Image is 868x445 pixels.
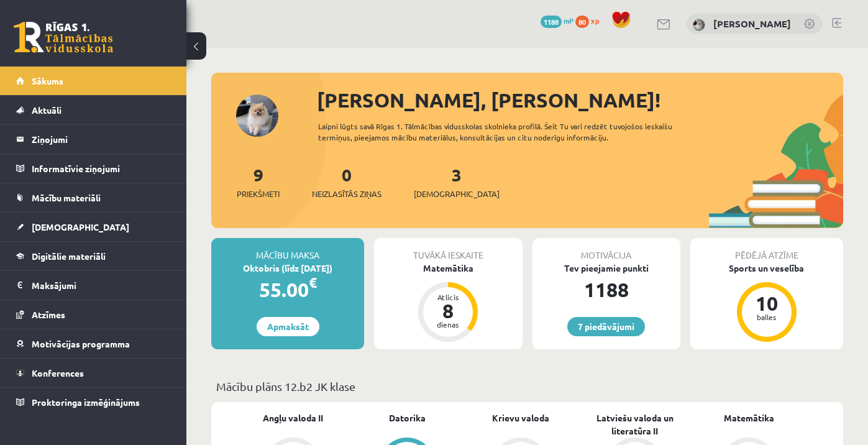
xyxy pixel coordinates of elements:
a: 3[DEMOGRAPHIC_DATA] [414,163,500,200]
a: Maksājumi [16,271,171,300]
a: 1188 mP [541,16,573,25]
a: Rīgas 1. Tālmācības vidusskola [14,22,113,53]
a: Matemātika [724,411,774,424]
legend: Ziņojumi [32,125,171,154]
div: [PERSON_NAME], [PERSON_NAME]! [317,85,843,115]
div: Matemātika [374,262,522,275]
a: Sākums [16,67,171,95]
a: Proktoringa izmēģinājums [16,388,171,416]
span: [DEMOGRAPHIC_DATA] [32,221,129,232]
span: € [309,273,317,291]
span: 1188 [541,16,562,28]
div: 55.00 [211,275,364,305]
a: 0Neizlasītās ziņas [312,163,381,200]
span: Konferences [32,367,84,378]
a: Angļu valoda II [263,411,323,424]
a: Apmaksāt [257,317,319,336]
div: Sports un veselība [690,262,843,275]
a: Konferences [16,359,171,387]
a: [PERSON_NAME] [713,17,791,30]
div: Pēdējā atzīme [690,238,843,262]
a: Digitālie materiāli [16,242,171,270]
div: 1188 [532,275,680,305]
div: Atlicis [429,293,467,301]
span: Aktuāli [32,104,62,116]
div: dienas [429,321,467,328]
a: Krievu valoda [492,411,549,424]
p: Mācību plāns 12.b2 JK klase [216,378,838,395]
div: balles [748,313,785,321]
div: Tuvākā ieskaite [374,238,522,262]
legend: Maksājumi [32,271,171,300]
span: xp [591,16,599,25]
div: Tev pieejamie punkti [532,262,680,275]
a: [DEMOGRAPHIC_DATA] [16,213,171,241]
a: Motivācijas programma [16,329,171,358]
a: Atzīmes [16,300,171,329]
span: Mācību materiāli [32,192,101,203]
div: Mācību maksa [211,238,364,262]
span: [DEMOGRAPHIC_DATA] [414,188,500,200]
a: Aktuāli [16,96,171,124]
a: Datorika [389,411,426,424]
img: Emīlija Kajaka [693,19,705,31]
span: Motivācijas programma [32,338,130,349]
span: Proktoringa izmēģinājums [32,397,140,408]
div: Laipni lūgts savā Rīgas 1. Tālmācības vidusskolas skolnieka profilā. Šeit Tu vari redzēt tuvojošo... [318,121,697,143]
a: Ziņojumi [16,125,171,154]
a: Informatīvie ziņojumi [16,154,171,183]
a: Sports un veselība 10 balles [690,262,843,344]
a: 7 piedāvājumi [567,317,645,336]
span: 80 [575,16,589,28]
div: Oktobris (līdz [DATE]) [211,262,364,275]
a: 9Priekšmeti [237,163,280,200]
div: 10 [748,293,785,313]
span: Sākums [32,75,63,86]
legend: Informatīvie ziņojumi [32,154,171,183]
span: Priekšmeti [237,188,280,200]
span: Digitālie materiāli [32,250,106,262]
span: Atzīmes [32,309,65,320]
a: Mācību materiāli [16,183,171,212]
a: 80 xp [575,16,605,25]
span: mP [564,16,573,25]
a: Latviešu valoda un literatūra II [578,411,692,438]
a: Matemātika Atlicis 8 dienas [374,262,522,344]
div: Motivācija [532,238,680,262]
div: 8 [429,301,467,321]
span: Neizlasītās ziņas [312,188,381,200]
